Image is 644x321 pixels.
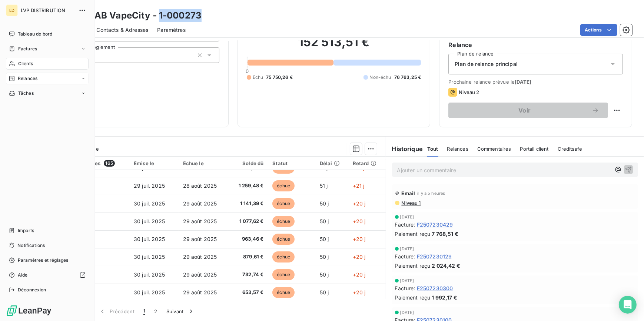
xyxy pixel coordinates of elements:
span: +20 j [353,254,366,260]
h3: SOREFAB VapeCity - 1-000273 [65,9,202,22]
span: 7 768,51 € [432,230,458,238]
span: Portail client [520,146,549,152]
div: Open Intercom Messenger [619,296,637,314]
span: 50 j [320,254,329,260]
span: Paiement reçu [395,262,431,270]
img: Logo LeanPay [6,305,52,317]
button: 1 [139,304,150,319]
button: Suivant [162,304,199,319]
span: Prochaine relance prévue le [448,79,623,85]
button: Voir [448,103,608,118]
span: Non-échu [369,74,391,81]
span: Facture : [395,284,415,292]
span: Tableau de bord [18,31,52,37]
span: Aide [18,272,28,278]
div: Émise le [134,160,174,166]
span: Facture : [395,253,415,260]
span: 879,61 € [232,253,263,261]
span: Paramètres [157,26,186,34]
h2: 152 513,51 € [247,35,421,57]
span: F2507230429 [417,221,453,228]
span: LVP DISTRIBUTION [21,7,74,13]
h6: Relance [448,40,623,49]
span: 1 992,17 € [432,294,457,301]
span: 0 [246,68,249,74]
span: 1 [143,308,145,315]
span: Tout [427,146,438,152]
button: Actions [580,24,617,36]
span: 28 août 2025 [183,183,217,189]
span: 653,57 € [232,289,263,296]
span: Notifications [17,242,45,249]
span: Niveau 2 [459,89,479,95]
span: échue [272,216,295,227]
span: 29 août 2025 [183,289,217,295]
span: 30 juil. 2025 [134,289,165,295]
div: Statut [272,160,311,166]
span: 30 juil. 2025 [134,271,165,278]
span: Déconnexion [18,287,46,293]
div: Retard [353,160,381,166]
span: échue [272,198,295,209]
div: LD [6,4,18,16]
h6: Historique [386,144,423,153]
input: Ajouter une valeur [94,52,100,58]
span: 1 077,62 € [232,218,263,225]
span: 50 j [320,218,329,224]
span: 51 j [320,183,328,189]
span: Email [402,190,415,196]
span: 29 août 2025 [183,271,217,278]
span: 30 juil. 2025 [134,254,165,260]
span: Relances [18,75,37,82]
span: [DATE] [400,278,414,283]
span: 732,74 € [232,271,263,278]
span: 29 août 2025 [183,236,217,242]
span: échue [272,251,295,263]
span: +20 j [353,236,366,242]
span: Plan de relance principal [455,60,518,68]
span: Clients [18,60,33,67]
span: F2507230300 [417,284,453,292]
div: Délai [320,160,344,166]
span: Voir [457,107,592,113]
span: Creditsafe [558,146,582,152]
span: échue [272,234,295,245]
span: Contacts & Adresses [96,26,148,34]
span: Tâches [18,90,34,97]
span: Factures [18,46,37,52]
span: +21 j [353,183,365,189]
span: échue [272,287,295,298]
span: F2507230129 [417,253,452,260]
span: Paiement reçu [395,230,431,238]
span: [DATE] [400,215,414,219]
span: 30 juil. 2025 [134,200,165,207]
span: +20 j [353,289,366,295]
span: +20 j [353,218,366,224]
span: Paramètres et réglages [18,257,68,264]
span: 29 août 2025 [183,254,217,260]
a: Aide [6,269,89,281]
span: 1 141,39 € [232,200,263,207]
div: Solde dû [232,160,263,166]
span: il y a 5 heures [417,191,445,195]
span: 50 j [320,236,329,242]
span: échue [272,269,295,280]
span: [DATE] [400,310,414,315]
span: 963,46 € [232,235,263,243]
span: +20 j [353,200,366,207]
span: Imports [18,227,34,234]
span: 165 [104,160,115,167]
span: Relances [447,146,468,152]
span: 29 juil. 2025 [134,183,165,189]
span: [DATE] [515,79,531,85]
button: 2 [150,304,162,319]
span: 50 j [320,271,329,278]
span: +20 j [353,271,366,278]
span: [DATE] [400,247,414,251]
span: 30 juil. 2025 [134,236,165,242]
span: Niveau 1 [401,200,421,206]
span: 50 j [320,200,329,207]
span: 76 763,25 € [394,74,421,81]
span: 30 juil. 2025 [134,218,165,224]
span: 75 750,26 € [266,74,293,81]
